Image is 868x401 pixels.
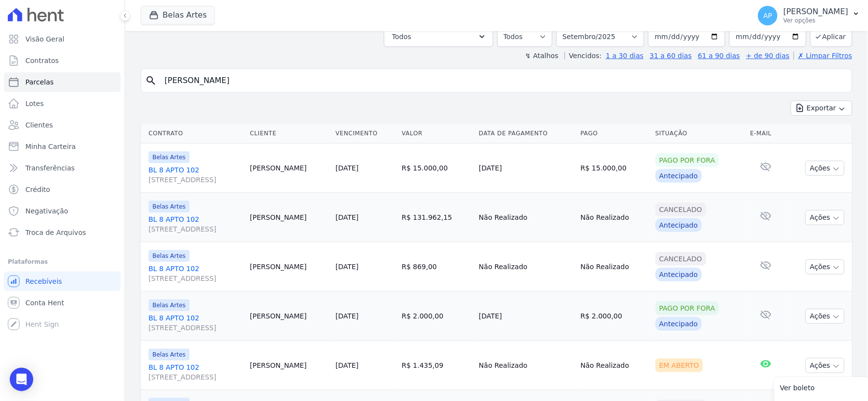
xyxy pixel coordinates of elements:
th: Situação [652,124,746,144]
span: Visão Geral [25,34,64,44]
td: R$ 2.000,00 [577,292,652,341]
a: Troca de Arquivos [4,223,121,242]
span: Belas Artes [148,201,190,212]
button: Belas Artes [141,6,215,24]
button: Ações [805,210,845,225]
div: Plataformas [8,256,117,268]
span: Lotes [25,99,44,108]
i: search [145,75,157,86]
p: [PERSON_NAME] [783,7,848,17]
a: [DATE] [336,164,359,172]
a: BL 8 APTO 102[STREET_ADDRESS] [148,362,242,382]
a: Conta Hent [4,293,121,313]
input: Buscar por nome do lote ou do cliente [159,71,848,90]
span: Troca de Arquivos [25,228,86,237]
span: AP [763,12,772,19]
th: Vencimento [332,124,398,144]
a: Clientes [4,115,121,135]
button: Ações [805,259,845,274]
span: [STREET_ADDRESS] [148,323,242,333]
td: Não Realizado [475,193,576,242]
div: Cancelado [656,203,706,216]
a: BL 8 APTO 102[STREET_ADDRESS] [148,165,242,185]
button: Ações [805,358,845,373]
p: Ver opções [783,17,848,24]
td: R$ 15.000,00 [577,144,652,193]
span: Minha Carteira [25,142,76,151]
div: Open Intercom Messenger [10,368,33,391]
td: [PERSON_NAME] [246,341,332,390]
button: Todos [384,26,493,47]
div: Antecipado [656,218,702,232]
a: Transferências [4,158,121,178]
div: Antecipado [656,317,702,331]
button: Ações [805,309,845,324]
span: Belas Artes [148,250,190,262]
span: [STREET_ADDRESS] [148,372,242,382]
a: [DATE] [336,263,359,271]
span: Conta Hent [25,298,64,308]
span: Clientes [25,120,53,130]
td: [DATE] [475,292,576,341]
td: R$ 2.000,00 [398,292,475,341]
td: Não Realizado [475,341,576,390]
span: Belas Artes [148,299,190,311]
span: Belas Artes [148,349,190,360]
span: Belas Artes [148,151,190,163]
th: Cliente [246,124,332,144]
span: Contratos [25,56,59,65]
a: 61 a 90 dias [698,52,740,60]
button: Exportar [791,101,852,116]
th: Pago [577,124,652,144]
div: Antecipado [656,268,702,281]
a: Recebíveis [4,272,121,291]
span: [STREET_ADDRESS] [148,175,242,185]
label: Vencidos: [565,52,602,60]
a: [DATE] [336,312,359,320]
th: Contrato [141,124,246,144]
a: ✗ Limpar Filtros [794,52,852,60]
a: 1 a 30 dias [606,52,644,60]
td: R$ 869,00 [398,242,475,292]
th: Data de Pagamento [475,124,576,144]
td: [PERSON_NAME] [246,242,332,292]
a: Lotes [4,94,121,113]
div: Cancelado [656,252,706,266]
a: Visão Geral [4,29,121,49]
th: E-mail [746,124,785,144]
td: [PERSON_NAME] [246,144,332,193]
a: + de 90 dias [746,52,790,60]
a: Parcelas [4,72,121,92]
a: Minha Carteira [4,137,121,156]
a: BL 8 APTO 102[STREET_ADDRESS] [148,214,242,234]
span: Recebíveis [25,276,62,286]
td: R$ 1.435,09 [398,341,475,390]
span: Parcelas [25,77,54,87]
td: Não Realizado [577,242,652,292]
span: Negativação [25,206,68,216]
a: [DATE] [336,213,359,221]
div: Pago por fora [656,153,720,167]
a: BL 8 APTO 102[STREET_ADDRESS] [148,313,242,333]
a: Contratos [4,51,121,70]
a: Crédito [4,180,121,199]
label: ↯ Atalhos [525,52,558,60]
td: [DATE] [475,144,576,193]
a: Negativação [4,201,121,221]
span: Crédito [25,185,50,194]
a: [DATE] [336,361,359,369]
td: R$ 131.962,15 [398,193,475,242]
td: [PERSON_NAME] [246,193,332,242]
a: 31 a 60 dias [650,52,692,60]
span: [STREET_ADDRESS] [148,274,242,283]
span: [STREET_ADDRESS] [148,224,242,234]
div: Antecipado [656,169,702,183]
a: Ver boleto [774,379,868,397]
span: Todos [392,31,411,42]
button: Ações [805,161,845,176]
div: Em Aberto [656,359,703,372]
a: BL 8 APTO 102[STREET_ADDRESS] [148,264,242,283]
button: AP [PERSON_NAME] Ver opções [750,2,868,29]
th: Valor [398,124,475,144]
button: Aplicar [810,26,852,47]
